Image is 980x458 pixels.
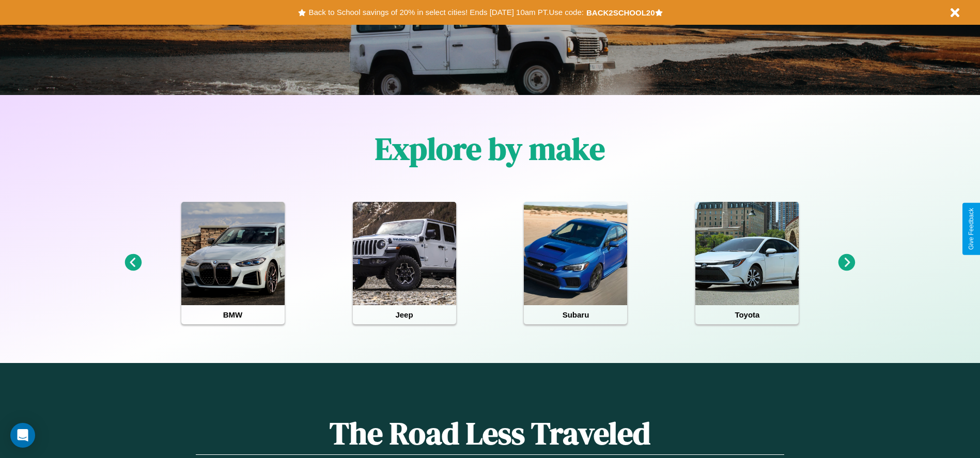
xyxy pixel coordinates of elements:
[353,305,456,324] h4: Jeep
[306,5,586,20] button: Back to School savings of 20% in select cities! Ends [DATE] 10am PT.Use code:
[695,305,799,324] h4: Toyota
[586,8,655,17] b: BACK2SCHOOL20
[375,128,605,170] h1: Explore by make
[524,305,627,324] h4: Subaru
[968,208,975,250] div: Give Feedback
[181,305,285,324] h4: BMW
[196,412,784,455] h1: The Road Less Traveled
[10,423,35,448] div: Open Intercom Messenger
